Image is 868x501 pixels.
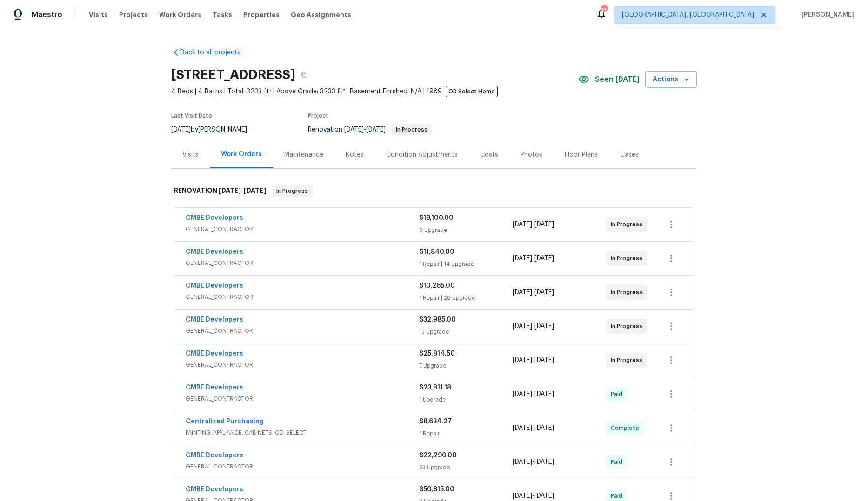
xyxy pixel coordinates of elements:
span: GENERAL_CONTRACTOR [186,326,419,336]
a: CMBE Developers [186,350,243,357]
span: [DATE] [513,323,532,330]
a: Back to all projects [171,48,260,57]
h2: [STREET_ADDRESS] [171,70,295,79]
span: GENERAL_CONTRACTOR [186,394,419,403]
div: Condition Adjustments [386,150,458,159]
span: [DATE] [513,221,532,228]
span: - [513,356,554,365]
span: In Progress [273,186,312,196]
div: Floor Plans [565,150,598,159]
div: 1 Upgrade [419,395,513,404]
span: [DATE] [513,357,532,363]
span: [DATE] [171,126,191,133]
div: RENOVATION [DATE]-[DATE]In Progress [171,176,697,206]
span: 4 Beds | 4 Baths | Total: 3233 ft² | Above Grade: 3233 ft² | Basement Finished: N/A | 1989 [171,87,578,96]
span: GENERAL_CONTRACTOR [186,224,419,234]
span: $23,811.18 [419,384,451,391]
span: Properties [243,10,280,20]
span: - [513,457,554,467]
span: [DATE] [344,126,364,133]
span: [DATE] [534,357,554,363]
span: [DATE] [513,255,532,262]
span: [DATE] [534,391,554,397]
button: Actions [645,71,697,88]
a: CMBE Developers [186,452,243,459]
span: PAINTING, APPLIANCE, CABINETS, OD_SELECT [186,428,419,437]
span: [DATE] [513,425,532,431]
span: [DATE] [513,493,532,499]
a: CMBE Developers [186,215,243,221]
div: Photos [521,150,542,159]
span: Project [308,113,328,119]
span: - [513,220,554,229]
span: [DATE] [534,221,554,228]
span: GENERAL_CONTRACTOR [186,462,419,471]
div: 33 Upgrade [419,463,513,472]
span: [DATE] [513,391,532,397]
div: Visits [182,150,199,159]
div: Cases [620,150,639,159]
span: $11,840.00 [419,249,454,255]
span: Actions [653,74,689,86]
span: Paid [611,491,626,501]
span: [DATE] [219,187,241,194]
span: - [513,322,554,331]
div: 1 Repair [419,429,513,438]
span: Work Orders [159,10,201,20]
span: - [513,491,554,501]
span: OD Select Home [446,86,498,97]
span: $50,815.00 [419,486,454,493]
h6: RENOVATION [174,185,266,197]
span: In Progress [611,220,646,229]
span: In Progress [392,127,431,132]
div: by [PERSON_NAME] [171,124,258,135]
span: $25,814.50 [419,350,455,357]
div: Work Orders [221,150,262,159]
span: $8,634.27 [419,418,452,425]
span: [DATE] [513,289,532,296]
span: In Progress [611,288,646,297]
a: CMBE Developers [186,249,243,255]
span: [DATE] [534,323,554,330]
span: In Progress [611,254,646,263]
span: [DATE] [534,425,554,431]
span: Seen [DATE] [595,75,640,84]
span: $32,985.00 [419,316,456,323]
span: $19,100.00 [419,215,454,221]
span: - [344,126,386,133]
div: 1 Repair | 26 Upgrade [419,293,513,303]
span: [DATE] [534,493,554,499]
span: [DATE] [244,187,266,194]
span: Paid [611,389,626,399]
span: [PERSON_NAME] [798,10,854,20]
div: 6 Upgrade [419,225,513,235]
span: [DATE] [534,459,554,465]
a: CMBE Developers [186,283,243,289]
a: Centralized Purchasing [186,418,264,425]
div: 13 [601,6,607,15]
span: - [219,187,266,194]
div: 7 Upgrade [419,361,513,370]
span: [DATE] [366,126,386,133]
span: In Progress [611,322,646,331]
span: [DATE] [534,289,554,296]
span: Renovation [308,126,432,133]
span: - [513,389,554,399]
a: CMBE Developers [186,486,243,493]
span: Last Visit Date [171,113,212,119]
span: Tasks [213,12,232,18]
div: 1 Repair | 14 Upgrade [419,259,513,269]
span: Maestro [32,10,62,20]
span: Visits [89,10,108,20]
a: CMBE Developers [186,316,243,323]
span: In Progress [611,356,646,365]
span: Complete [611,423,643,433]
div: Maintenance [284,150,323,159]
span: $22,290.00 [419,452,457,459]
span: GENERAL_CONTRACTOR [186,292,419,302]
span: [DATE] [513,459,532,465]
div: Costs [480,150,498,159]
a: CMBE Developers [186,384,243,391]
span: [DATE] [534,255,554,262]
span: Paid [611,457,626,467]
